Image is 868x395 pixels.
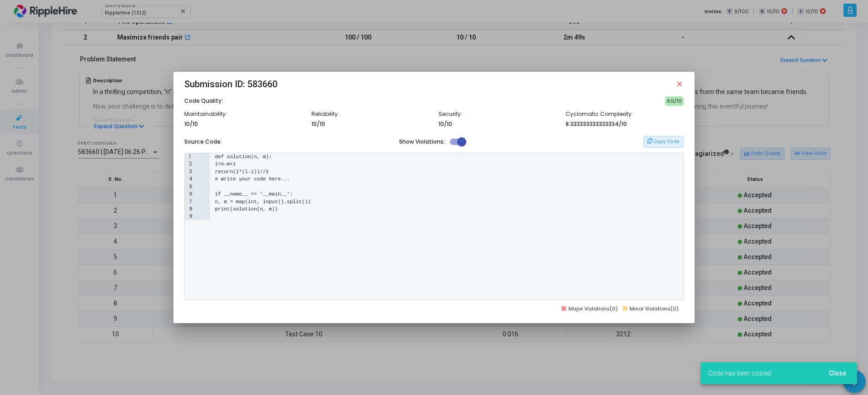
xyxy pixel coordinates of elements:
[189,176,192,183] span: 4
[311,111,429,118] h6: Reliability:
[829,370,846,377] span: Close
[184,77,277,91] span: Submission ID: 583660
[189,191,192,198] span: 6
[215,198,311,206] pre: n, m = map(int, input().split())
[189,154,191,160] span: 1
[566,111,684,118] h6: Cyclomatic Complexity:
[189,213,192,220] span: 9
[215,190,293,198] pre: if __name__ == '__main__':
[399,139,445,145] h5: Show Violations:
[184,98,223,105] h5: Code Quality:
[676,80,684,88] mat-icon: close
[184,120,198,128] span: 10/10
[189,184,192,190] span: 5
[822,365,853,381] button: Close
[184,111,302,118] h6: Maintainability:
[439,111,557,118] h6: Security:
[311,120,325,128] span: 10/10
[568,305,618,312] span: Major Violations(0)
[189,199,192,205] span: 7
[184,139,222,145] h5: Source Code:
[189,169,192,175] span: 3
[215,175,290,183] pre: # Write your code here...
[708,369,771,378] span: Code has been copied
[189,206,192,213] span: 8
[643,136,683,148] button: Copy Code
[215,205,278,213] pre: print(solution(n, m))
[215,168,269,176] pre: return(l*(l-1))//2
[215,153,271,161] pre: def solution(n, m):
[630,305,679,312] span: Minor Violations(0)
[215,160,236,168] pre: l=n-m+1
[189,161,192,168] span: 2
[439,120,452,128] span: 10/10
[665,96,684,106] h6: 9.5/10
[566,120,627,128] span: 8.333333333333334/10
